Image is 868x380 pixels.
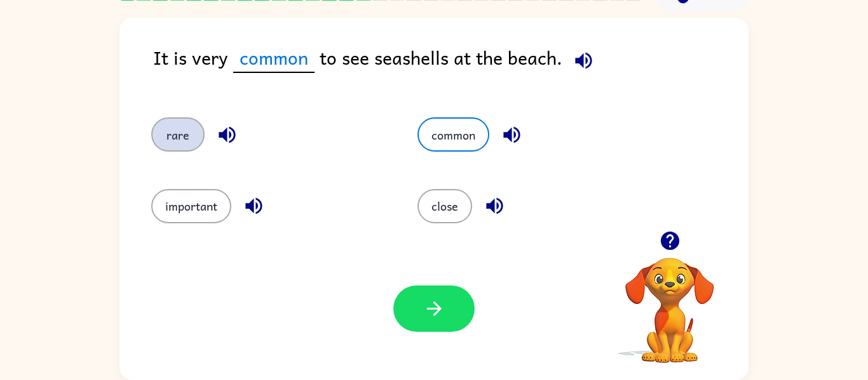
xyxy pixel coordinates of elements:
div: It is very to see seashells at the beach. [153,43,749,92]
button: rare [151,117,205,152]
button: important [151,189,231,223]
button: close [417,189,472,223]
video: Your browser must support playing .mp4 files to use Literably. Please try using another browser. [606,238,733,365]
span: common [233,43,315,73]
button: common [417,117,489,152]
